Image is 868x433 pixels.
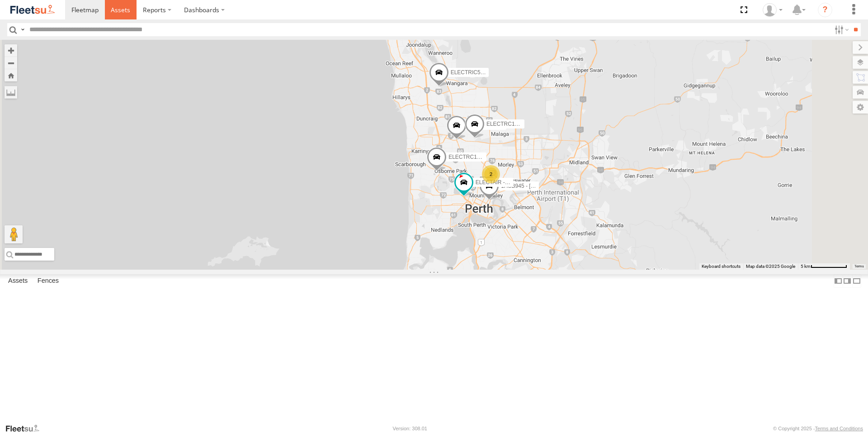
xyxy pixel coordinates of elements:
[5,86,17,99] label: Measure
[818,3,832,17] i: ?
[5,57,17,69] button: Zoom out
[5,424,47,433] a: Visit our Website
[773,426,863,431] div: © Copyright 2025 -
[834,274,843,287] label: Dock Summary Table to the Left
[19,23,26,36] label: Search Query
[801,264,811,269] span: 5 km
[5,44,17,57] button: Zoom in
[854,265,864,268] a: Terms (opens in new tab)
[5,69,17,81] button: Zoom Home
[853,101,868,114] label: Map Settings
[5,225,23,243] button: Drag Pegman onto the map to open Street View
[33,275,63,287] label: Fences
[4,275,32,287] label: Assets
[482,165,500,183] div: 2
[831,23,850,36] label: Search Filter Options
[843,274,852,287] label: Dock Summary Table to the Right
[852,274,861,287] label: Hide Summary Table
[702,263,741,270] button: Keyboard shortcuts
[815,426,863,431] a: Terms and Conditions
[448,154,495,161] span: ELECTRC18 - Gav
[746,264,795,269] span: Map data ©2025 Google
[451,69,504,76] span: ELECTRIC5 - George
[501,183,574,189] span: 1HSB945 - [PERSON_NAME]
[476,180,521,186] span: ELECTAIR - Riaan
[393,426,427,431] div: Version: 308.01
[759,3,786,17] div: Wayne Betts
[486,121,567,127] span: ELECTRC12 - [PERSON_NAME]
[798,263,850,270] button: Map scale: 5 km per 77 pixels
[9,4,56,16] img: fleetsu-logo-horizontal.svg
